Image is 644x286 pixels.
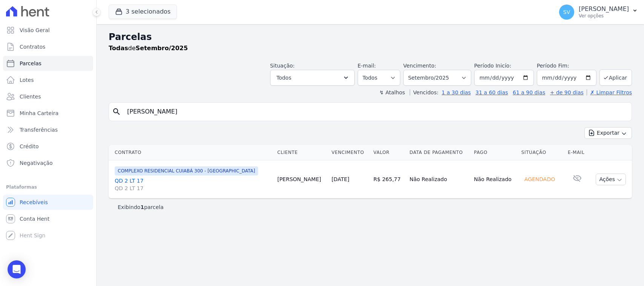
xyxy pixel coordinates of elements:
th: E-mail [565,145,590,160]
label: Vencidos: [410,89,438,95]
span: Clientes [20,93,41,100]
i: search [112,107,121,116]
span: SV [563,9,570,15]
label: ↯ Atalhos [379,89,405,95]
a: 31 a 60 dias [475,89,508,95]
a: Lotes [3,72,93,88]
a: ✗ Limpar Filtros [587,89,632,95]
div: Open Intercom Messenger [8,260,26,278]
span: Crédito [20,143,39,150]
label: Vencimento: [403,63,436,69]
a: Clientes [3,89,93,104]
th: Contrato [109,145,274,160]
button: Todos [270,70,355,86]
span: Negativação [20,159,53,167]
button: Exportar [584,127,632,139]
button: Ações [596,174,626,185]
span: Todos [277,73,291,82]
strong: Todas [109,45,128,52]
span: Transferências [20,126,58,134]
a: Minha Carteira [3,106,93,121]
button: Aplicar [599,69,632,86]
a: Crédito [3,139,93,154]
th: Situação [518,145,565,160]
td: R$ 265,77 [370,160,407,198]
td: Não Realizado [407,160,471,198]
a: 1 a 30 dias [442,89,471,95]
span: Conta Hent [20,215,49,223]
button: 3 selecionados [109,5,177,19]
h2: Parcelas [109,30,632,44]
th: Pago [471,145,518,160]
span: Contratos [20,43,45,51]
span: COMPLEXO RESIDENCIAL CUIABÁ 300 - [GEOGRAPHIC_DATA] [115,166,258,175]
th: Cliente [274,145,329,160]
div: Agendado [521,174,558,185]
span: Lotes [20,76,34,84]
p: Exibindo parcela [118,203,164,211]
label: Situação: [270,63,295,69]
span: Parcelas [20,60,41,67]
a: Recebíveis [3,195,93,210]
a: + de 90 dias [550,89,584,95]
th: Valor [370,145,407,160]
label: Período Fim: [537,62,596,70]
strong: Setembro/2025 [136,45,188,52]
b: 1 [140,204,144,210]
a: Contratos [3,39,93,54]
a: Negativação [3,155,93,171]
p: de [109,44,188,53]
input: Buscar por nome do lote ou do cliente [123,104,629,119]
a: Parcelas [3,56,93,71]
label: E-mail: [358,63,376,69]
div: Plataformas [6,183,90,192]
td: Não Realizado [471,160,518,198]
p: Ver opções [579,13,629,19]
span: QD 2 LT 17 [115,185,271,192]
a: QD 2 LT 17QD 2 LT 17 [115,177,271,192]
a: Transferências [3,122,93,137]
td: [PERSON_NAME] [274,160,329,198]
a: Visão Geral [3,23,93,38]
a: [DATE] [332,176,349,182]
a: 61 a 90 dias [513,89,545,95]
th: Vencimento [329,145,370,160]
a: Conta Hent [3,211,93,226]
label: Período Inicío: [474,63,511,69]
button: SV [PERSON_NAME] Ver opções [553,2,644,23]
span: Visão Geral [20,26,50,34]
th: Data de Pagamento [407,145,471,160]
span: Recebíveis [20,198,48,206]
p: [PERSON_NAME] [579,5,629,13]
span: Minha Carteira [20,109,58,117]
